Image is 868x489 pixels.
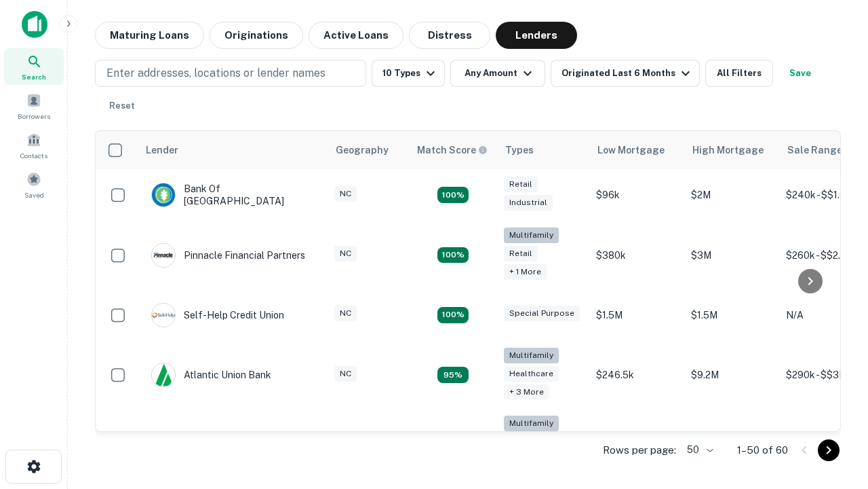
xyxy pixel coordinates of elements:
td: $2M [684,169,779,221]
div: Multifamily [504,348,559,363]
div: Healthcare [504,366,559,382]
div: Lender [146,142,178,158]
button: All Filters [705,60,773,87]
a: Borrowers [4,88,64,124]
button: Any Amount [450,60,545,87]
th: Types [497,131,589,169]
div: High Mortgage [692,142,764,158]
div: Multifamily [504,228,559,243]
button: Maturing Loans [95,22,204,49]
div: Sale Range [787,142,842,158]
a: Saved [4,166,64,203]
div: Low Mortgage [597,142,665,158]
div: Matching Properties: 9, hasApolloMatch: undefined [437,367,469,383]
button: Reset [100,92,144,120]
span: Contacts [20,150,47,161]
div: + 1 more [504,264,547,280]
span: Search [22,71,46,82]
td: $1.5M [684,289,779,341]
div: Special Purpose [504,306,580,321]
h6: Match Score [417,143,485,158]
div: Industrial [504,195,553,211]
td: $96k [589,169,684,221]
a: Contacts [4,127,64,164]
button: Distress [409,22,490,49]
th: Capitalize uses an advanced AI algorithm to match your search with the best lender. The match sco... [409,131,497,169]
div: Retail [504,177,538,192]
span: Saved [24,189,44,200]
div: Bank Of [GEOGRAPHIC_DATA] [151,183,314,207]
div: Multifamily [504,416,559,431]
div: Originated Last 6 Months [561,65,694,81]
img: picture [152,183,175,206]
div: Atlantic Union Bank [151,363,271,387]
button: Go to next page [818,439,840,461]
div: The Fidelity Bank [151,431,261,456]
th: Lender [138,131,328,169]
iframe: Chat Widget [800,337,868,402]
div: Capitalize uses an advanced AI algorithm to match your search with the best lender. The match sco... [417,143,488,158]
th: Low Mortgage [589,131,684,169]
th: High Mortgage [684,131,779,169]
button: 10 Types [372,60,445,87]
button: Originations [210,22,303,49]
img: capitalize-icon.png [22,11,47,38]
div: Geography [336,142,389,158]
img: picture [152,304,175,327]
div: Retail [504,246,538,261]
div: Pinnacle Financial Partners [151,243,305,268]
td: $3M [684,221,779,289]
div: Matching Properties: 11, hasApolloMatch: undefined [437,307,469,323]
div: + 3 more [504,384,549,400]
a: Search [4,48,64,85]
td: $1.5M [589,289,684,341]
td: $246k [589,409,684,477]
button: Lenders [496,22,577,49]
div: 50 [682,440,715,460]
button: Originated Last 6 Months [551,60,700,87]
img: picture [152,244,175,267]
button: Save your search to get updates of matches that match your search criteria. [778,60,822,87]
div: NC [334,306,357,321]
p: 1–50 of 60 [737,442,788,458]
div: NC [334,186,357,202]
td: $3.2M [684,409,779,477]
div: Self-help Credit Union [151,303,284,327]
th: Geography [328,131,409,169]
div: NC [334,366,357,382]
div: Matching Properties: 17, hasApolloMatch: undefined [437,247,469,264]
div: Matching Properties: 15, hasApolloMatch: undefined [437,187,469,203]
td: $246.5k [589,341,684,410]
span: Borrowers [18,111,50,122]
div: NC [334,246,357,261]
p: Enter addresses, locations or lender names [106,65,325,81]
td: $380k [589,221,684,289]
p: Rows per page: [603,442,676,458]
div: Types [505,142,534,158]
td: $9.2M [684,341,779,410]
button: Enter addresses, locations or lender names [95,60,366,87]
img: picture [152,363,175,386]
button: Active Loans [309,22,403,49]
